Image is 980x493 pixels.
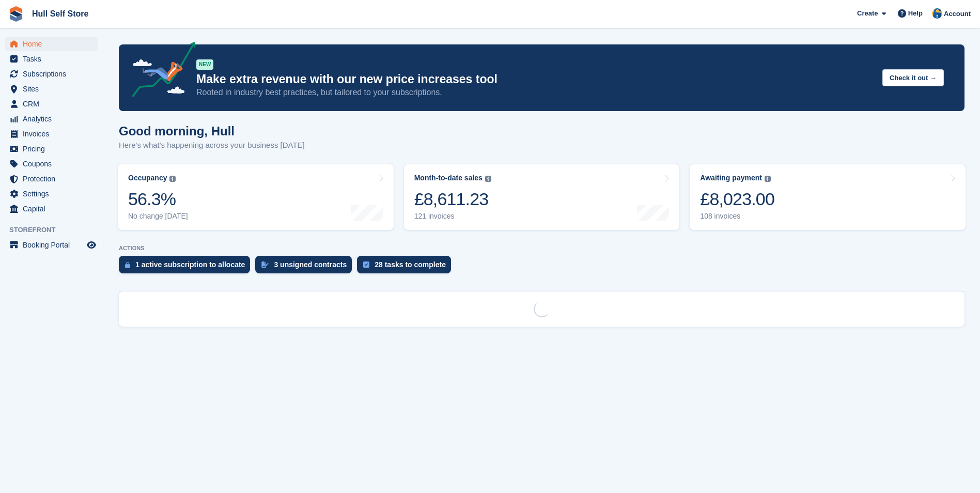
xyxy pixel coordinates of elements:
span: Pricing [23,142,85,156]
span: Invoices [23,127,85,141]
span: Account [944,9,971,19]
span: Help [908,8,923,19]
a: menu [5,37,98,51]
div: 28 tasks to complete [375,260,446,269]
p: Make extra revenue with our new price increases tool [196,72,874,87]
span: Storefront [9,225,103,235]
a: Awaiting payment £8,023.00 108 invoices [690,164,966,230]
span: Capital [23,202,85,216]
div: NEW [196,59,213,70]
span: Sites [23,82,85,96]
img: icon-info-grey-7440780725fd019a000dd9b08b2336e03edf1995a4989e88bcd33f0948082b44.svg [765,176,771,182]
span: Booking Portal [23,238,85,252]
span: Analytics [23,112,85,126]
div: No change [DATE] [128,212,188,221]
a: 28 tasks to complete [357,256,456,279]
img: price-adjustments-announcement-icon-8257ccfd72463d97f412b2fc003d46551f7dbcb40ab6d574587a9cd5c0d94... [123,42,196,101]
a: menu [5,97,98,111]
a: menu [5,127,98,141]
a: menu [5,112,98,126]
a: Occupancy 56.3% No change [DATE] [118,164,394,230]
div: 121 invoices [414,212,491,221]
div: 3 unsigned contracts [274,260,347,269]
span: Coupons [23,157,85,171]
div: £8,023.00 [700,189,774,210]
a: menu [5,238,98,252]
button: Check it out → [882,69,944,86]
a: menu [5,52,98,66]
div: Month-to-date sales [414,174,483,182]
a: Hull Self Store [28,5,92,22]
span: Create [857,8,878,19]
a: menu [5,172,98,186]
a: menu [5,202,98,216]
a: menu [5,67,98,81]
a: menu [5,187,98,201]
div: 1 active subscription to allocate [135,260,245,269]
span: Protection [23,172,85,186]
img: stora-icon-8386f47178a22dfd0bd8f6a31ec36ba5ce8667c1dd55bd0f319d3a0aa187defe.svg [8,6,24,22]
div: Awaiting payment [700,174,762,182]
div: Occupancy [128,174,167,182]
img: icon-info-grey-7440780725fd019a000dd9b08b2336e03edf1995a4989e88bcd33f0948082b44.svg [485,176,491,182]
span: CRM [23,97,85,111]
div: 56.3% [128,189,188,210]
div: 108 invoices [700,212,774,221]
img: icon-info-grey-7440780725fd019a000dd9b08b2336e03edf1995a4989e88bcd33f0948082b44.svg [169,176,176,182]
p: ACTIONS [119,245,965,252]
a: 1 active subscription to allocate [119,256,255,279]
a: Month-to-date sales £8,611.23 121 invoices [404,164,680,230]
p: Rooted in industry best practices, but tailored to your subscriptions. [196,87,874,98]
img: active_subscription_to_allocate_icon-d502201f5373d7db506a760aba3b589e785aa758c864c3986d89f69b8ff3... [125,261,130,268]
a: menu [5,82,98,96]
a: Preview store [85,239,98,251]
p: Here's what's happening across your business [DATE] [119,140,305,151]
img: task-75834270c22a3079a89374b754ae025e5fb1db73e45f91037f5363f120a921f8.svg [363,261,369,268]
span: Home [23,37,85,51]
span: Settings [23,187,85,201]
span: Tasks [23,52,85,66]
img: contract_signature_icon-13c848040528278c33f63329250d36e43548de30e8caae1d1a13099fd9432cc5.svg [261,261,269,268]
div: £8,611.23 [414,189,491,210]
h1: Good morning, Hull [119,124,305,138]
span: Subscriptions [23,67,85,81]
a: menu [5,142,98,156]
img: Hull Self Store [932,8,942,19]
a: 3 unsigned contracts [255,256,357,279]
a: menu [5,157,98,171]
